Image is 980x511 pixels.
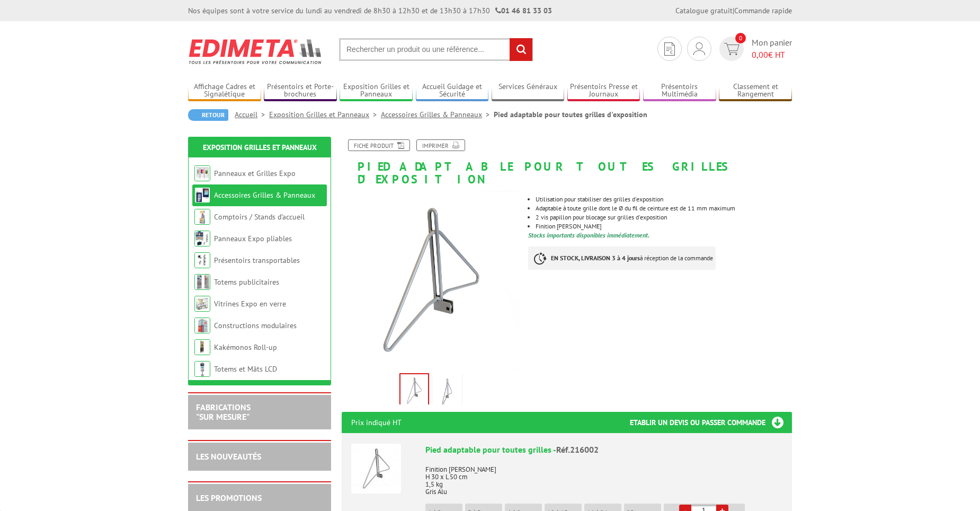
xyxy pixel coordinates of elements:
[734,6,792,15] a: Commande rapide
[492,82,565,100] a: Services Généraux
[342,191,520,369] img: 216018_pied_grille_expo.jpg
[214,169,296,178] a: Panneaux et Grilles Expo
[752,37,792,61] span: Mon panier
[510,38,532,61] input: rechercher
[194,165,210,181] img: Panneaux et Grilles Expo
[536,205,792,212] li: Adaptable à toute grille dont le Ø du fil de ceinture est de 11 mm maximum
[400,374,428,407] img: 216018_pied_grille_expo.jpg
[196,492,262,503] a: LES PROMOTIONS
[416,139,465,151] a: Imprimer
[196,451,261,462] a: LES NOUVEAUTÉS
[416,82,489,100] a: Accueil Guidage et Sécurité
[188,109,228,121] a: Retour
[235,110,269,119] a: Accueil
[194,252,210,268] img: Présentoirs transportables
[194,187,210,203] img: Accessoires Grilles & Panneaux
[214,321,297,330] a: Constructions modulaires
[348,139,410,151] a: Fiche produit
[269,110,381,119] a: Exposition Grilles et Panneaux
[425,444,782,456] div: Pied adaptable pour toutes grilles -
[528,231,649,239] font: Stocks importants disponibles immédiatement.
[214,364,277,374] a: Totems et Mâts LCD
[752,49,768,60] span: 0,00
[693,42,705,55] img: devis rapide
[630,412,792,433] h3: Etablir un devis ou passer commande
[188,5,552,16] div: Nos équipes sont à votre service du lundi au vendredi de 8h30 à 12h30 et de 13h30 à 17h30
[351,444,401,494] img: Pied adaptable pour toutes grilles
[214,342,277,352] a: Kakémonos Roll-up
[675,5,792,16] div: |
[203,143,317,152] a: Exposition Grilles et Panneaux
[351,412,402,433] p: Prix indiqué HT
[752,49,792,61] span: € HT
[495,6,552,15] strong: 01 46 81 33 03
[425,459,782,496] p: Finition [PERSON_NAME] H 30 x L 50 cm 1,5 kg Gris Alu
[724,43,740,55] img: devis rapide
[214,255,300,265] a: Présentoirs transportables
[664,42,675,56] img: devis rapide
[536,214,792,221] li: 2 vis papillon pour blocage sur grilles d'exposition
[340,82,413,100] a: Exposition Grilles et Panneaux
[214,299,286,309] a: Vitrines Expo en verre
[494,109,647,120] li: Pied adaptable pour toutes grilles d'exposition
[567,82,640,100] a: Présentoirs Presse et Journaux
[675,6,733,15] a: Catalogue gratuit
[717,37,792,61] a: devis rapide 0 Mon panier 0,00€ HT
[194,339,210,355] img: Kakémonos Roll-up
[188,32,323,71] img: Edimeta
[214,212,305,222] a: Comptoirs / Stands d'accueil
[194,361,210,377] img: Totems et Mâts LCD
[194,209,210,225] img: Comptoirs / Stands d'accueil
[334,139,800,186] h1: Pied adaptable pour toutes grilles d'exposition
[719,82,792,100] a: Classement et Rangement
[188,82,261,100] a: Affichage Cadres et Signalétique
[536,196,792,202] li: Utilisation pour stabiliser des grilles d'exposition
[381,110,494,119] a: Accessoires Grilles & Panneaux
[551,254,640,262] strong: EN STOCK, LIVRAISON 3 à 4 jours
[434,375,460,408] img: 216018_pied_grille.jpg
[214,234,292,243] a: Panneaux Expo pliables
[194,274,210,290] img: Totems publicitaires
[194,231,210,246] img: Panneaux Expo pliables
[194,318,210,333] img: Constructions modulaires
[556,444,599,455] span: Réf.216002
[194,296,210,312] img: Vitrines Expo en verre
[214,190,315,200] a: Accessoires Grilles & Panneaux
[214,277,279,287] a: Totems publicitaires
[735,33,746,43] span: 0
[264,82,337,100] a: Présentoirs et Porte-brochures
[196,402,251,422] a: FABRICATIONS"Sur Mesure"
[536,223,792,230] li: Finition [PERSON_NAME]
[528,246,716,270] p: à réception de la commande
[643,82,716,100] a: Présentoirs Multimédia
[339,38,533,61] input: Rechercher un produit ou une référence...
